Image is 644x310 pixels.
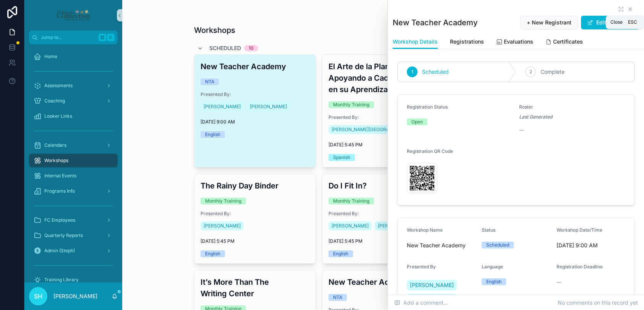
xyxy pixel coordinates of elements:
span: Presented By: [328,211,438,217]
span: [DATE] 5:45 PM [328,142,438,148]
span: Scheduled [422,68,449,76]
span: 1 [411,69,413,75]
span: Scheduled [209,44,241,52]
span: [PERSON_NAME] [378,223,415,229]
span: [DATE] 5:45 PM [201,238,310,244]
span: Workshops [44,157,68,164]
a: [PERSON_NAME] [407,294,457,304]
h3: New Teacher Academy [201,61,310,72]
a: Internal Events [29,169,118,183]
button: Jump to...K [29,31,118,44]
span: Quarterly Reports [44,232,83,239]
div: NTA [205,78,214,85]
a: FC Employees [29,213,118,227]
h3: Do I Fit In? [328,180,438,192]
span: SH [34,292,42,301]
a: Workshop Details [393,35,438,49]
a: Calendars [29,138,118,152]
a: Coaching [29,94,118,108]
span: [PERSON_NAME] [410,281,454,289]
span: Registration Status [407,104,448,110]
a: Admin (Steph) [29,244,118,258]
span: Presented By [407,264,436,269]
span: New Teacher Academy [407,242,476,249]
em: Last Generated [519,114,552,120]
span: No comments on this record yet [558,299,638,307]
h3: New Teacher Academy [328,276,438,288]
span: Workshop Name [407,227,443,233]
span: [PERSON_NAME] [332,223,369,229]
a: Assessments [29,79,118,93]
span: [PERSON_NAME] [250,104,287,110]
span: Presented By: [328,114,438,120]
p: [PERSON_NAME] [53,292,97,300]
span: K [108,34,114,41]
h1: New Teacher Academy [393,17,478,28]
div: English [205,131,220,138]
a: Registrations [450,35,484,50]
a: Programs Info [29,184,118,198]
span: Workshop Date/Time [557,227,602,233]
div: Open [411,118,423,125]
span: [DATE] 5:45 PM [328,238,438,244]
a: [PERSON_NAME][GEOGRAPHIC_DATA] [328,125,419,134]
span: Registration QR Code [407,148,453,154]
h3: El Arte de la Planificacion: Apoyando a Cada Niño en su Aprendizaje [328,61,438,95]
a: [PERSON_NAME] [201,221,244,230]
a: The Rainy Day BinderMonthly TrainingPresented By:[PERSON_NAME][DATE] 5:45 PMEnglish [194,174,316,264]
a: Evaluations [496,35,533,50]
a: [PERSON_NAME] [247,102,290,111]
div: Scheduled [486,242,509,248]
span: + New Registrant [527,19,571,26]
span: Calendars [44,142,66,148]
img: App logo [56,9,90,21]
a: Quarterly Reports [29,229,118,242]
span: Evaluations [504,38,533,45]
span: [PERSON_NAME] [204,104,241,110]
span: Certificates [553,38,583,45]
a: [PERSON_NAME] [375,221,418,230]
a: [PERSON_NAME] [201,102,244,111]
div: English [205,250,220,257]
a: El Arte de la Planificacion: Apoyando a Cada Niño en su AprendizajeMonthly TrainingPresented By:[... [322,54,444,167]
span: Assessments [44,83,73,89]
span: Add a comment... [394,299,448,307]
span: Internal Events [44,173,76,179]
span: [PERSON_NAME][GEOGRAPHIC_DATA] [332,127,416,133]
span: Presented By: [201,211,310,217]
span: Home [44,54,57,60]
div: English [486,278,502,285]
span: Registration Deadline [557,264,603,269]
a: Training Library [29,273,118,287]
button: + New Registrant [520,16,578,29]
div: 10 [249,45,254,51]
a: Workshops [29,154,118,167]
div: Monthly Training [205,198,241,205]
span: -- [519,126,524,134]
h3: It’s More Than The Writing Center [201,276,310,299]
span: FC Employees [44,217,75,223]
span: Close [610,19,623,25]
span: [PERSON_NAME] [204,223,241,229]
div: NTA [333,294,342,301]
span: Looker Links [44,113,72,119]
span: Language [482,264,503,269]
a: Do I Fit In?Monthly TrainingPresented By:[PERSON_NAME][PERSON_NAME][DATE] 5:45 PMEnglish [322,174,444,264]
span: Workshop Details [393,38,438,45]
span: -- [557,278,561,286]
span: Presented By: [201,91,310,97]
span: [DATE] 9:00 AM [201,119,310,125]
div: Monthly Training [333,101,369,108]
h1: Workshops [194,25,235,36]
a: Looker Links [29,109,118,123]
div: Monthly Training [333,198,369,205]
span: Complete [540,68,565,76]
span: Admin (Steph) [44,248,75,254]
span: Esc [626,19,639,25]
a: [PERSON_NAME] [407,280,457,291]
div: scrollable content [24,44,122,282]
span: 2 [529,69,532,75]
span: [DATE] 9:00 AM [557,242,625,249]
span: Roster [519,104,533,110]
button: Edit Workshop [581,16,639,29]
